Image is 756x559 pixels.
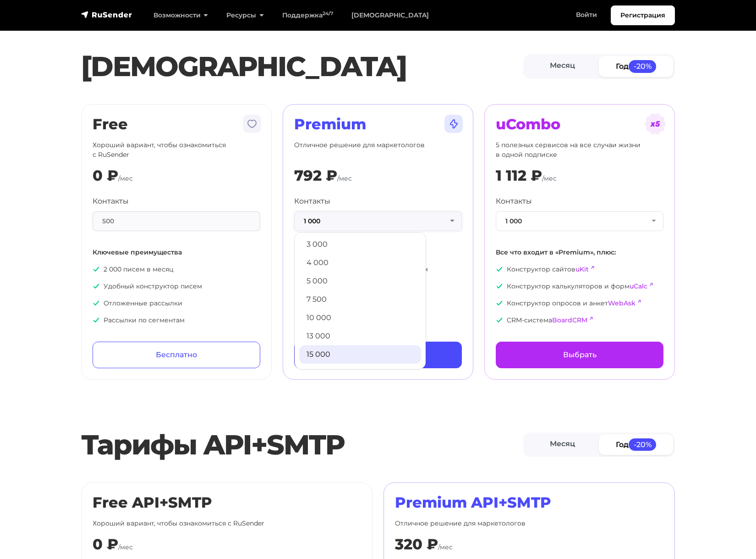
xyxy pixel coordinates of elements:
[496,248,663,257] p: Все что входит в «Premium», плюс:
[496,342,663,368] a: Выбрать
[599,56,673,77] a: Год
[496,299,503,307] img: icon-ok.svg
[294,196,330,207] label: Контакты
[241,113,263,135] img: tarif-free.svg
[443,113,465,135] img: tarif-premium.svg
[575,265,589,273] a: uKit
[299,254,421,272] a: 4 000
[93,282,260,291] p: Удобный конструктор писем
[438,543,453,551] span: /мес
[93,265,260,274] p: 2 000 писем в месяц
[294,167,337,184] div: 792 ₽
[93,494,361,511] h2: Free API+SMTP
[299,309,421,327] a: 10 000
[496,282,663,291] p: Конструктор калькуляторов и форм
[299,272,421,290] a: 5 000
[294,140,462,160] p: Отличное решение для маркетологов
[299,364,421,382] a: 20 000
[395,519,663,528] p: Отличное решение для маркетологов
[608,299,635,307] a: WebAsk
[567,6,606,24] a: Войти
[93,248,260,257] p: Ключевые преимущества
[496,316,503,324] img: icon-ok.svg
[496,167,542,184] div: 1 112 ₽
[496,140,663,160] p: 5 полезных сервисов на все случаи жизни в одной подписке
[299,345,421,364] a: 15 000
[630,282,647,290] a: uCalc
[496,266,503,273] img: icon-ok.svg
[294,232,426,370] ul: 1 000
[93,316,100,324] img: icon-ok.svg
[323,11,333,17] sup: 24/7
[552,316,587,324] a: BoardCRM
[93,536,118,553] div: 0 ₽
[629,60,656,72] span: -20%
[294,116,462,133] h2: Premium
[299,327,421,345] a: 13 000
[496,211,663,231] button: 1 000
[395,494,663,511] h2: Premium API+SMTP
[299,235,421,254] a: 3 000
[93,140,260,160] p: Хороший вариант, чтобы ознакомиться с RuSender
[81,50,523,83] h1: [DEMOGRAPHIC_DATA]
[144,6,217,25] a: Возможности
[629,438,656,451] span: -20%
[217,6,273,25] a: Ресурсы
[118,543,133,551] span: /мес
[542,174,557,183] span: /мес
[93,266,100,273] img: icon-ok.svg
[496,282,503,290] img: icon-ok.svg
[525,434,599,455] a: Месяц
[81,428,523,461] h2: Тарифы API+SMTP
[294,211,462,231] button: 1 000
[337,174,352,183] span: /мес
[118,174,133,183] span: /мес
[496,265,663,274] p: Конструктор сайтов
[93,299,260,308] p: Отложенные рассылки
[496,196,532,207] label: Контакты
[342,6,438,25] a: [DEMOGRAPHIC_DATA]
[395,536,438,553] div: 320 ₽
[93,116,260,133] h2: Free
[644,113,666,135] img: tarif-ucombo.svg
[525,56,599,77] a: Месяц
[93,299,100,307] img: icon-ok.svg
[81,10,132,19] img: RuSender
[93,519,361,528] p: Хороший вариант, чтобы ознакомиться с RuSender
[496,116,663,133] h2: uCombo
[93,282,100,290] img: icon-ok.svg
[93,167,118,184] div: 0 ₽
[273,6,342,25] a: Поддержка24/7
[93,342,260,368] a: Бесплатно
[299,290,421,309] a: 7 500
[496,315,663,325] p: CRM-система
[611,6,675,25] a: Регистрация
[599,434,673,455] a: Год
[93,315,260,325] p: Рассылки по сегментам
[496,299,663,308] p: Конструктор опросов и анкет
[93,196,129,207] label: Контакты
